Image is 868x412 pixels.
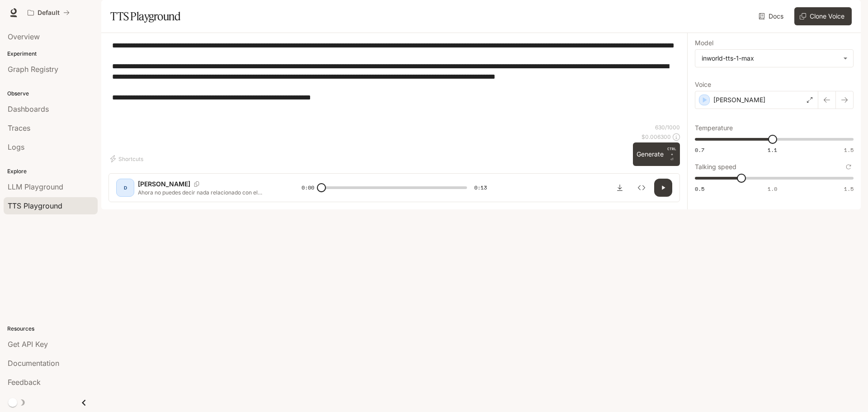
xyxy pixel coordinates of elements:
[695,146,704,154] span: 0.7
[794,7,852,25] button: Clone Voice
[633,142,680,166] button: GenerateCTRL +⏎
[757,7,787,25] a: Docs
[695,185,704,193] span: 0.5
[24,4,74,22] button: All workspaces
[844,185,854,193] span: 1.5
[844,162,854,172] button: Reset to default
[138,180,190,189] p: [PERSON_NAME]
[118,180,132,195] div: D
[474,183,487,192] span: 0:13
[844,146,854,154] span: 1.5
[138,189,280,196] p: Ahora no puedes decir nada relacionado con el [DEMOGRAPHIC_DATA]. Escribi este comentario sobre u...
[611,179,629,197] button: Download audio
[695,164,736,170] p: Talking speed
[768,146,777,154] span: 1.1
[702,54,839,63] div: inworld-tts-1-max
[695,125,733,131] p: Temperature
[38,9,60,17] p: Default
[632,179,651,197] button: Inspect
[190,181,203,187] button: Copy Voice ID
[667,146,676,157] p: CTRL +
[110,7,180,25] h1: TTS Playground
[713,95,765,104] p: [PERSON_NAME]
[108,152,147,166] button: Shortcuts
[667,146,676,162] p: ⏎
[695,40,713,46] p: Model
[768,185,777,193] span: 1.0
[302,183,314,192] span: 0:00
[695,50,853,67] div: inworld-tts-1-max
[695,81,711,88] p: Voice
